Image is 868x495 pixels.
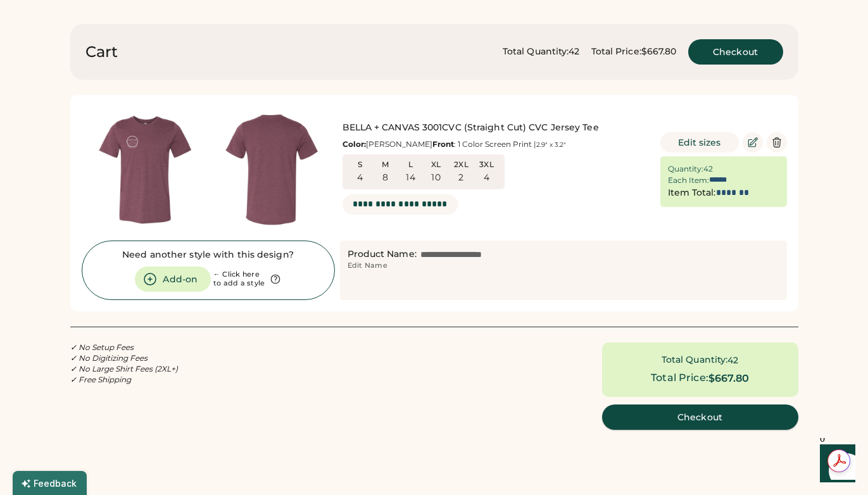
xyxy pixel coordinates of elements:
[503,46,569,58] div: Total Quantity:
[708,372,749,384] div: $667.80
[357,172,363,184] div: 4
[569,46,579,58] div: 42
[688,39,783,65] button: Checkout
[743,132,763,153] button: Edit Product
[484,172,489,184] div: 4
[662,354,728,367] div: Total Quantity:
[668,164,703,174] div: Quantity:
[343,139,649,149] div: [PERSON_NAME] : 1 Color Screen Print |
[70,353,148,363] em: ✓ No Digitizing Fees
[343,139,366,149] strong: Color:
[213,270,265,288] div: ← Click here to add a style
[350,160,370,170] div: S
[406,172,415,184] div: 14
[602,404,798,430] button: Checkout
[82,106,208,233] img: generate-image
[703,164,713,174] div: 42
[591,46,641,58] div: Total Price:
[70,342,134,352] em: ✓ No Setup Fees
[767,132,787,153] button: Delete
[477,160,497,170] div: 3XL
[208,106,335,233] img: generate-image
[660,132,739,153] button: Edit sizes
[70,364,178,373] em: ✓ No Large Shirt Fees (2XL+)
[431,172,441,184] div: 10
[85,42,118,62] div: Cart
[375,160,396,170] div: M
[641,46,677,58] div: $667.80
[536,141,566,149] font: 2.9" x 3.2"
[382,172,388,184] div: 8
[426,160,446,170] div: XL
[135,266,211,292] button: Add-on
[343,122,649,134] div: BELLA + CANVAS 3001CVC (Straight Cut) CVC Jersey Tee
[668,187,716,199] div: Item Total:
[651,370,708,385] div: Total Price:
[432,139,454,149] strong: Front
[451,160,472,170] div: 2XL
[348,248,417,261] div: Product Name:
[668,175,709,185] div: Each Item:
[727,355,738,366] div: 42
[808,438,862,492] iframe: Front Chat
[458,172,463,184] div: 2
[401,160,421,170] div: L
[70,375,131,384] em: ✓ Free Shipping
[122,249,294,261] div: Need another style with this design?
[348,261,387,271] div: Edit Name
